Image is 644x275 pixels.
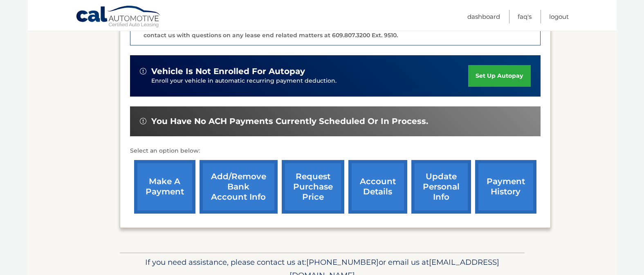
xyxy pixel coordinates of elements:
[475,160,536,214] a: payment history
[140,118,146,124] img: alert-white.svg
[411,160,471,214] a: update personal info
[468,65,530,87] a: set up autopay
[151,77,469,86] p: Enroll your vehicle in automatic recurring payment deduction.
[134,160,195,214] a: make a payment
[130,146,541,156] p: Select an option below:
[518,10,532,23] a: FAQ's
[306,257,379,267] span: [PHONE_NUMBER]
[200,160,278,214] a: Add/Remove bank account info
[282,160,344,214] a: request purchase price
[140,68,146,74] img: alert-white.svg
[76,5,162,29] a: Cal Automotive
[549,10,569,23] a: Logout
[151,66,305,77] span: vehicle is not enrolled for autopay
[467,10,500,23] a: Dashboard
[144,11,535,39] p: The end of your lease is approaching soon. A member of our lease end team will be in touch soon t...
[151,116,428,126] span: You have no ACH payments currently scheduled or in process.
[348,160,407,214] a: account details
